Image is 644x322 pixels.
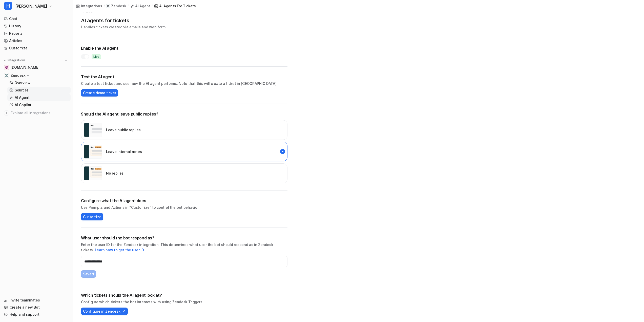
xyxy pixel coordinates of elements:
[104,4,105,8] span: /
[83,271,94,277] span: Saved
[11,65,39,70] span: [DOMAIN_NAME]
[8,58,26,62] p: Integrations
[11,73,26,78] p: Zendesk
[4,110,9,116] img: explore all integrations
[15,88,29,93] p: Sources
[81,24,167,30] p: Handles tickets created via emails and web form.
[83,214,101,219] span: Customize
[81,299,287,305] p: Configure which tickets the bot interacts with using Zendesk Triggers
[154,3,196,9] a: AI Agents for tickets
[11,109,69,117] span: Explore all integrations
[81,81,287,86] p: Create a test ticket and see how the AI agent performs. Note that this will create a ticket in [G...
[106,149,142,154] p: Leave internal notes
[95,248,144,252] a: Learn how to get the user ID
[81,142,287,162] div: internal_reply
[7,101,71,108] a: AI Copilot
[2,15,71,22] a: Chat
[84,145,102,159] img: user
[4,2,12,10] span: H
[92,54,101,59] span: Live
[81,308,128,315] button: Configure in Zendesk
[15,95,30,100] p: AI Agent
[15,102,31,107] p: AI Copilot
[106,171,123,176] p: No replies
[81,270,96,278] button: Saved
[81,205,287,210] p: Use Prompts and Actions in “Customize” to control the bot behavior
[84,123,102,137] img: user
[2,109,71,117] a: Explore all integrations
[7,94,71,101] a: AI Agent
[106,4,126,9] a: Zendesk
[2,297,71,304] a: Invite teammates
[81,74,287,80] h2: Test the AI agent
[81,213,103,220] button: Customize
[130,3,150,9] a: AI Agent
[5,66,8,69] img: swyfthome.com
[5,74,8,77] img: Zendesk
[2,37,71,44] a: Articles
[81,292,287,298] h2: Which tickets should the AI agent look at?
[81,45,287,51] h2: Enable the AI agent
[2,30,71,37] a: Reports
[111,4,126,9] p: Zendesk
[84,166,102,180] img: user
[3,59,7,62] img: expand menu
[152,4,153,8] span: /
[7,87,71,94] a: Sources
[2,304,71,311] a: Create a new Bot
[2,64,71,71] a: swyfthome.com[DOMAIN_NAME]
[15,3,47,10] span: [PERSON_NAME]
[83,90,116,96] span: Create demo ticket
[81,111,287,117] p: Should the AI agent leave public replies?
[2,58,27,63] button: Integrations
[135,3,150,9] div: AI Agent
[81,163,287,183] div: disabled
[81,89,118,97] button: Create demo ticket
[2,45,71,52] a: Customize
[81,235,287,241] h2: What user should the bot respond as?
[64,59,68,62] img: menu_add.svg
[7,79,71,86] a: Overview
[81,242,287,253] p: Enter the user ID for the Zendesk integration. This determines what user the bot should respond a...
[128,4,129,8] span: /
[81,17,167,24] h1: AI agents for tickets
[81,120,287,140] div: external_reply
[76,3,102,9] a: Integrations
[2,23,71,30] a: History
[81,198,287,204] h2: Configure what the AI agent does
[81,3,102,9] div: Integrations
[83,309,120,314] span: Configure in Zendesk
[2,311,71,318] a: Help and support
[106,127,140,132] p: Leave public replies
[14,80,31,85] p: Overview
[159,3,196,9] div: AI Agents for tickets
